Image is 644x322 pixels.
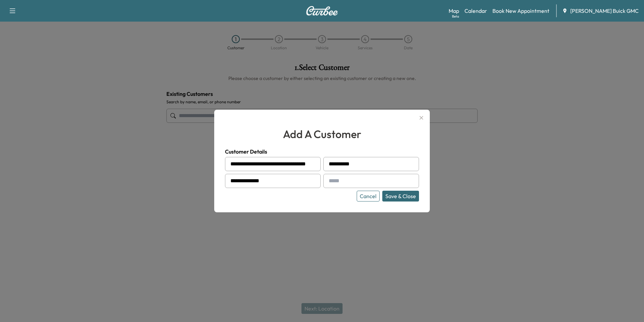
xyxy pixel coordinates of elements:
button: Save & Close [382,191,419,202]
img: Curbee Logo [306,6,338,16]
a: Calendar [464,7,487,15]
a: Book New Appointment [492,7,549,15]
span: [PERSON_NAME] Buick GMC [570,7,639,15]
h4: Customer Details [225,147,419,156]
a: MapBeta [449,7,459,15]
button: Cancel [357,191,380,202]
div: Beta [452,14,459,19]
h2: add a customer [225,126,419,142]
